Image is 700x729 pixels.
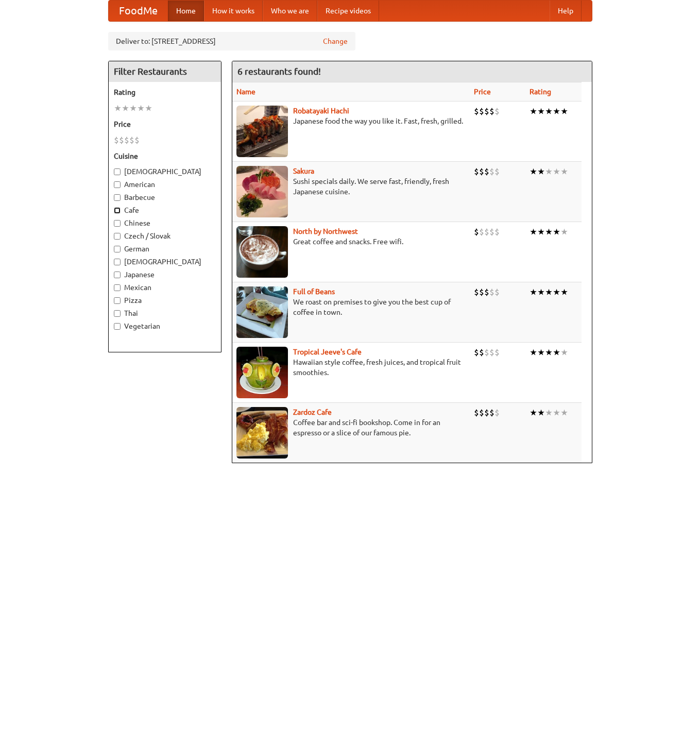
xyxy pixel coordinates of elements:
a: Rating [530,88,551,96]
b: Zardoz Cafe [293,408,332,416]
li: $ [484,226,489,238]
li: $ [484,106,489,117]
a: Price [474,88,491,96]
li: $ [489,407,494,418]
li: $ [489,166,494,177]
li: ★ [530,226,537,238]
div: Deliver to: [STREET_ADDRESS] [108,32,355,50]
p: Coffee bar and sci-fi bookshop. Come in for an espresso or a slice of our famous pie. [236,417,466,438]
li: ★ [530,166,537,177]
input: German [114,246,121,252]
li: ★ [560,106,568,117]
li: ★ [122,103,129,114]
li: $ [134,134,140,146]
li: ★ [560,407,568,418]
input: Czech / Slovak [114,233,121,240]
li: $ [119,134,124,146]
input: Barbecue [114,194,121,201]
li: $ [479,226,484,238]
img: zardoz.jpg [236,407,288,459]
img: sakura.jpg [236,166,288,217]
li: ★ [114,103,122,114]
li: $ [494,407,500,418]
li: $ [474,166,479,177]
input: Japanese [114,272,121,278]
li: ★ [545,286,553,298]
p: Sushi specials daily. We serve fast, friendly, fresh Japanese cuisine. [236,176,466,197]
input: Cafe [114,207,121,214]
a: Sakura [293,167,314,175]
a: How it works [204,1,263,21]
li: ★ [129,103,137,114]
li: $ [494,166,500,177]
li: ★ [560,166,568,177]
li: ★ [530,407,537,418]
h5: Rating [114,87,216,97]
a: Recipe videos [317,1,379,21]
a: Who we are [263,1,317,21]
p: Great coffee and snacks. Free wifi. [236,236,466,247]
h5: Price [114,119,216,129]
li: ★ [553,166,560,177]
li: ★ [537,347,545,358]
li: ★ [137,103,145,114]
li: $ [484,166,489,177]
img: beans.jpg [236,286,288,338]
li: ★ [537,166,545,177]
li: ★ [530,106,537,117]
li: ★ [545,347,553,358]
li: $ [474,286,479,298]
li: ★ [537,286,545,298]
p: Hawaiian style coffee, fresh juices, and tropical fruit smoothies. [236,357,466,378]
input: Mexican [114,284,121,291]
li: ★ [560,226,568,238]
p: We roast on premises to give you the best cup of coffee in town. [236,297,466,317]
label: [DEMOGRAPHIC_DATA] [114,166,216,177]
a: Robatayaki Hachi [293,107,349,115]
a: Name [236,88,255,96]
li: $ [479,106,484,117]
li: $ [484,407,489,418]
a: Change [323,36,348,46]
li: ★ [560,347,568,358]
li: $ [129,134,134,146]
li: ★ [530,286,537,298]
label: Japanese [114,269,216,280]
ng-pluralize: 6 restaurants found! [237,66,321,76]
b: Full of Beans [293,287,335,296]
input: Chinese [114,220,121,227]
li: $ [484,347,489,358]
li: ★ [553,347,560,358]
label: Thai [114,308,216,318]
p: Japanese food the way you like it. Fast, fresh, grilled. [236,116,466,126]
li: $ [494,106,500,117]
label: German [114,244,216,254]
li: ★ [545,407,553,418]
li: ★ [145,103,152,114]
img: north.jpg [236,226,288,278]
input: Pizza [114,297,121,304]
li: ★ [545,166,553,177]
input: American [114,181,121,188]
li: ★ [553,226,560,238]
li: $ [494,347,500,358]
li: $ [474,347,479,358]
a: Tropical Jeeve's Cafe [293,348,362,356]
input: [DEMOGRAPHIC_DATA] [114,168,121,175]
img: jeeves.jpg [236,347,288,398]
label: Chinese [114,218,216,228]
li: ★ [537,407,545,418]
li: $ [489,286,494,298]
label: [DEMOGRAPHIC_DATA] [114,257,216,267]
li: $ [479,347,484,358]
li: $ [494,286,500,298]
li: $ [474,407,479,418]
input: Thai [114,310,121,317]
li: $ [474,106,479,117]
label: Barbecue [114,192,216,202]
a: North by Northwest [293,227,358,235]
